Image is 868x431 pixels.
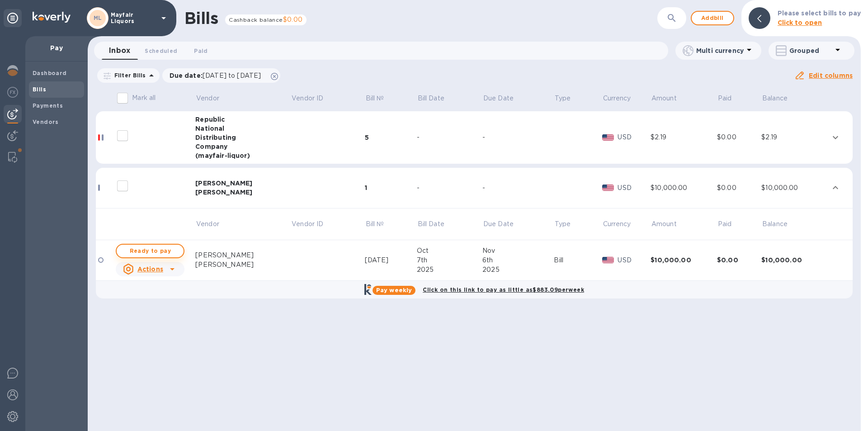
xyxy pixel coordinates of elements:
div: [DATE] [365,256,417,265]
b: Dashboard [33,70,67,76]
img: USD [602,134,614,141]
span: Bill № [366,219,396,229]
p: Type [555,94,571,103]
p: Bill № [366,219,384,229]
div: [PERSON_NAME] [195,251,291,260]
p: Balance [762,219,788,229]
p: Pay [33,43,80,52]
span: Scheduled [145,46,177,56]
span: Paid [718,219,744,229]
span: Balance [762,94,799,103]
div: - [417,183,482,193]
p: USD [618,183,651,193]
span: Cashback balance [229,16,283,23]
div: Republic [195,115,291,124]
img: Foreign exchange [7,87,18,98]
div: $10,000.00 [761,256,828,265]
b: Click on this link to pay as little as $883.09 per week [423,286,584,293]
p: Paid [718,219,732,229]
p: Multi currency [696,46,744,55]
p: Amount [651,94,677,103]
div: $0.00 [717,256,761,265]
p: USD [618,133,651,142]
p: Bill № [366,94,384,103]
b: Vendors [33,118,59,125]
button: Ready to pay [116,244,184,258]
span: Balance [762,219,799,229]
b: ML [94,14,102,21]
div: Oct [417,246,482,256]
p: Type [555,219,571,229]
span: $0.00 [283,16,303,23]
div: 2025 [482,265,554,275]
span: Due Date [483,219,525,229]
div: 1 [365,183,417,192]
div: - [482,183,554,193]
p: Currency [603,219,631,229]
p: Amount [651,219,677,229]
p: Vendor [196,94,219,103]
div: - [417,133,482,142]
span: Amount [651,219,689,229]
b: Bills [33,86,46,93]
span: Ready to pay [124,246,176,256]
div: Nov [482,246,554,256]
button: expand row [829,181,842,194]
p: Filter Bills [111,71,146,79]
p: Vendor ID [292,94,323,103]
div: $0.00 [717,183,761,193]
p: Grouped [789,46,832,55]
p: Mayfair Liquors [111,12,156,24]
div: [PERSON_NAME] [195,260,291,270]
span: Vendor [196,94,231,103]
div: 6th [482,256,554,265]
span: Vendor ID [292,219,335,229]
p: USD [618,256,651,265]
img: Logo [33,12,71,23]
img: USD [602,185,614,191]
b: Click to open [778,19,822,26]
u: Edit columns [809,72,853,79]
div: 2025 [417,265,482,275]
span: Add bill [699,13,726,24]
span: Bill Date [418,219,456,229]
div: [PERSON_NAME] [195,179,291,188]
span: Type [555,219,583,229]
div: Bill [554,256,602,265]
span: Vendor ID [292,94,335,103]
span: Inbox [109,44,130,57]
u: Actions [137,265,163,273]
span: Paid [194,46,208,56]
div: $2.19 [651,133,717,142]
button: Addbill [691,11,734,25]
div: [PERSON_NAME] [195,188,291,197]
div: $10,000.00 [651,183,717,193]
p: Paid [718,94,732,103]
p: Mark all [132,93,156,103]
p: Bill Date [418,219,444,229]
div: Unpin categories [4,9,22,27]
div: Due date:[DATE] to [DATE] [162,68,281,83]
div: National [195,124,291,133]
p: Balance [762,94,788,103]
div: Company [195,142,291,151]
p: Due Date [483,94,514,103]
span: [DATE] to [DATE] [203,72,261,79]
div: (mayfair-liquor) [195,151,291,160]
b: Please select bills to pay [778,9,861,17]
span: Currency [603,94,631,103]
b: Pay weekly [376,287,412,294]
p: Bill Date [418,94,444,103]
p: Due Date [483,219,514,229]
div: 7th [417,256,482,265]
span: Paid [718,94,744,103]
div: $10,000.00 [761,183,828,193]
div: 5 [365,133,417,142]
span: Amount [651,94,689,103]
div: $2.19 [761,133,828,142]
div: $10,000.00 [651,256,717,265]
